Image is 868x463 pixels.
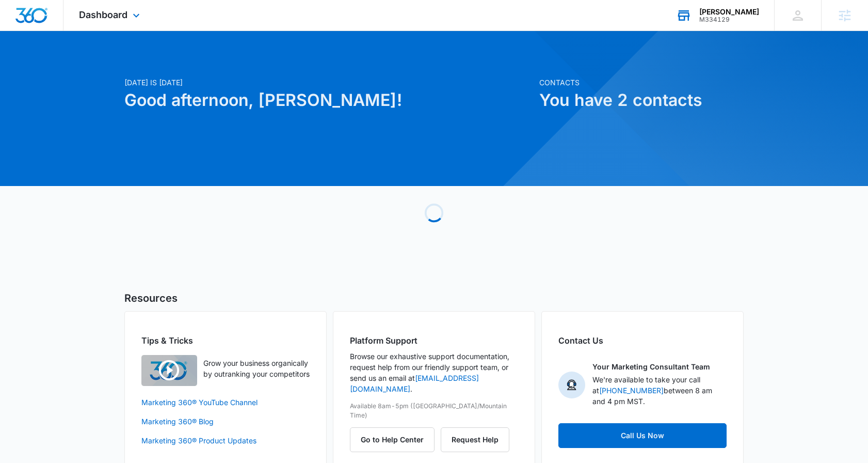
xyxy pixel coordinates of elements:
[114,61,174,68] div: Keywords by Traffic
[141,416,310,427] a: Marketing 360® Blog
[79,9,127,20] span: Dashboard
[141,435,310,446] a: Marketing 360® Product Updates
[539,88,744,113] h1: You have 2 contacts
[558,334,727,347] h2: Contact Us
[350,435,441,444] a: Go to Help Center
[103,60,111,68] img: tab_keywords_by_traffic_grey.svg
[558,372,585,398] img: Your Marketing Consultant Team
[350,351,518,394] p: Browse our exhaustive support documentation, request help from our friendly support team, or send...
[350,402,518,420] p: Available 8am-5pm ([GEOGRAPHIC_DATA]/Mountain Time)
[558,423,727,448] a: Call Us Now
[441,427,509,452] button: Request Help
[350,334,518,347] h2: Platform Support
[17,27,25,35] img: website_grey.svg
[699,8,759,16] div: account name
[203,358,310,379] p: Grow your business organically by outranking your competitors
[592,374,727,407] p: We're available to take your call at between 8 am and 4 pm MST.
[17,17,25,25] img: logo_orange.svg
[124,77,533,88] p: [DATE] is [DATE]
[441,435,509,444] a: Request Help
[124,290,744,306] h5: Resources
[141,355,197,386] img: Quick Overview Video
[28,60,36,68] img: tab_domain_overview_orange.svg
[124,88,533,113] h1: Good afternoon, [PERSON_NAME]!
[539,77,744,88] p: Contacts
[699,16,759,23] div: account id
[141,397,310,408] a: Marketing 360® YouTube Channel
[39,61,92,68] div: Domain Overview
[592,361,710,372] p: Your Marketing Consultant Team
[599,386,664,395] a: [PHONE_NUMBER]
[350,427,435,452] button: Go to Help Center
[141,334,310,347] h2: Tips & Tricks
[27,27,114,35] div: Domain: [DOMAIN_NAME]
[29,17,51,25] div: v 4.0.25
